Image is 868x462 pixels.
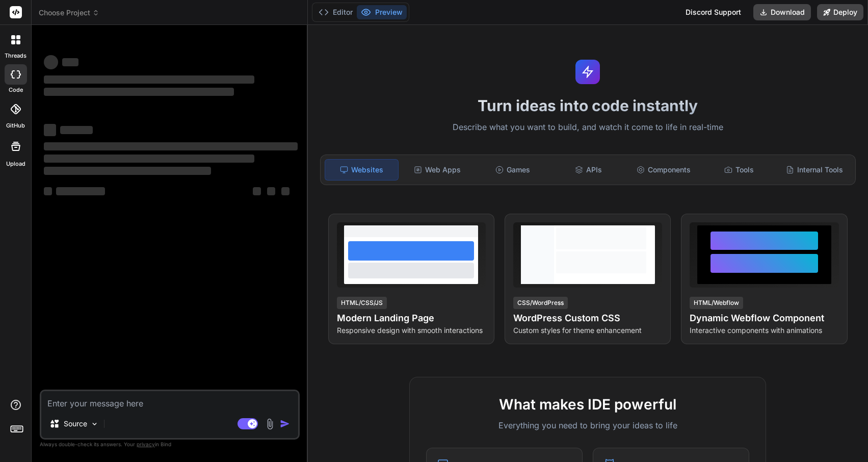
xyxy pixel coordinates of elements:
[513,311,662,325] h4: WordPress Custom CSS
[817,4,863,20] button: Deploy
[690,311,839,325] h4: Dynamic Webflow Component
[426,394,749,415] h2: What makes IDE powerful
[337,311,486,325] h4: Modern Landing Page
[44,88,234,96] span: ‌
[476,159,549,181] div: Games
[60,126,93,134] span: ‌
[62,58,78,66] span: ‌
[6,121,25,130] label: GitHub
[778,159,851,181] div: Internal Tools
[280,419,290,429] img: icon
[5,52,27,60] label: threads
[64,419,87,429] p: Source
[314,96,862,115] h1: Turn ideas into code instantly
[337,325,486,336] p: Responsive design with smooth interactions
[513,325,662,336] p: Custom styles for theme enhancement
[401,159,474,181] div: Web Apps
[137,441,155,447] span: privacy
[44,142,298,150] span: ‌
[513,297,568,309] div: CSS/WordPress
[314,121,862,134] p: Describe what you want to build, and watch it come to life in real-time
[426,419,749,431] p: Everything you need to bring your ideas to life
[40,440,300,449] p: Always double-check its answers. Your in Bind
[627,159,700,181] div: Components
[690,297,743,309] div: HTML/Webflow
[44,167,211,175] span: ‌
[44,124,56,136] span: ‌
[90,420,99,428] img: Pick Models
[44,187,52,195] span: ‌
[9,86,23,94] label: code
[357,5,407,19] button: Preview
[314,5,357,19] button: Editor
[690,325,839,336] p: Interactive components with animations
[44,75,254,84] span: ‌
[753,4,811,20] button: Download
[267,187,275,195] span: ‌
[281,187,290,195] span: ‌
[6,160,25,168] label: Upload
[551,159,625,181] div: APIs
[44,155,254,163] span: ‌
[56,187,105,195] span: ‌
[702,159,776,181] div: Tools
[325,159,399,181] div: Websites
[39,8,99,18] span: Choose Project
[679,4,747,20] div: Discord Support
[253,187,261,195] span: ‌
[337,297,387,309] div: HTML/CSS/JS
[264,418,276,430] img: attachment
[44,55,58,69] span: ‌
